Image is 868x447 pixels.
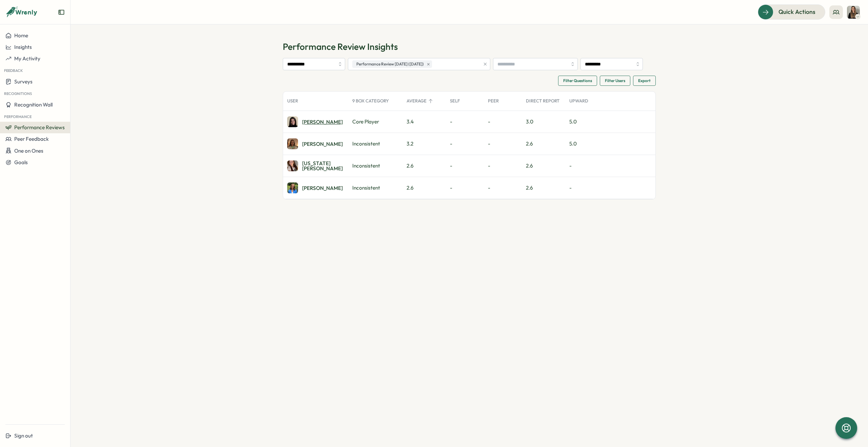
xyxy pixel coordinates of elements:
[14,55,40,62] span: My Activity
[446,155,484,177] div: -
[287,138,298,149] img: Emily Cherrett
[302,161,344,171] div: [US_STATE][PERSON_NAME]
[522,94,565,108] div: Direct Report
[446,177,484,199] div: -
[605,76,625,85] span: Filter Users
[526,184,533,192] div: 2.6
[565,133,603,155] div: 5.0
[302,186,343,191] div: [PERSON_NAME]
[402,177,446,199] div: 2.6
[526,140,533,148] div: 2.6
[446,133,484,155] div: -
[302,141,343,147] div: [PERSON_NAME]
[484,94,522,108] div: Peer
[633,76,656,86] button: Export
[287,138,343,149] a: Emily Cherrett[PERSON_NAME]
[302,119,343,124] div: [PERSON_NAME]
[600,76,630,86] button: Filter Users
[402,133,446,155] div: 3.2
[484,133,522,155] div: -
[565,177,603,199] div: -
[287,182,298,193] img: Ellie Haywood
[847,6,860,19] img: Niamh Linton
[14,101,53,108] span: Recognition Wall
[402,111,446,133] div: 3.4
[526,162,533,170] div: 2.6
[58,9,65,16] button: Expand sidebar
[14,148,43,154] span: One on Ones
[283,94,348,108] div: User
[348,155,402,177] div: Inconsistent
[565,111,603,133] div: 5.0
[348,94,402,108] div: 9 Box Category
[287,160,344,171] a: Georgia Hartnup[US_STATE][PERSON_NAME]
[287,182,343,193] a: Ellie Haywood[PERSON_NAME]
[565,155,603,177] div: -
[14,78,33,85] span: Surveys
[287,160,298,171] img: Georgia Hartnup
[356,61,424,67] span: Performance Review [DATE] ([DATE])
[778,7,815,16] span: Quick Actions
[14,32,28,39] span: Home
[638,76,651,85] span: Export
[565,94,603,108] div: Upward
[446,111,484,133] div: -
[484,155,522,177] div: -
[348,177,402,199] div: Inconsistent
[348,111,402,133] div: Core Player
[14,136,49,142] span: Peer Feedback
[558,76,597,86] button: Filter Questions
[14,44,32,50] span: Insights
[402,155,446,177] div: 2.6
[563,76,592,85] span: Filter Questions
[446,94,484,108] div: Self
[287,116,298,127] img: Lauren Hymanson
[484,111,522,133] div: -
[758,4,825,19] button: Quick Actions
[526,118,533,125] div: 3.0
[14,432,33,439] span: Sign out
[402,94,446,108] div: Average
[287,116,343,127] a: Lauren Hymanson[PERSON_NAME]
[14,159,28,166] span: Goals
[14,124,65,131] span: Performance Reviews
[348,133,402,155] div: Inconsistent
[283,41,656,53] h1: Performance Review Insights
[484,177,522,199] div: -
